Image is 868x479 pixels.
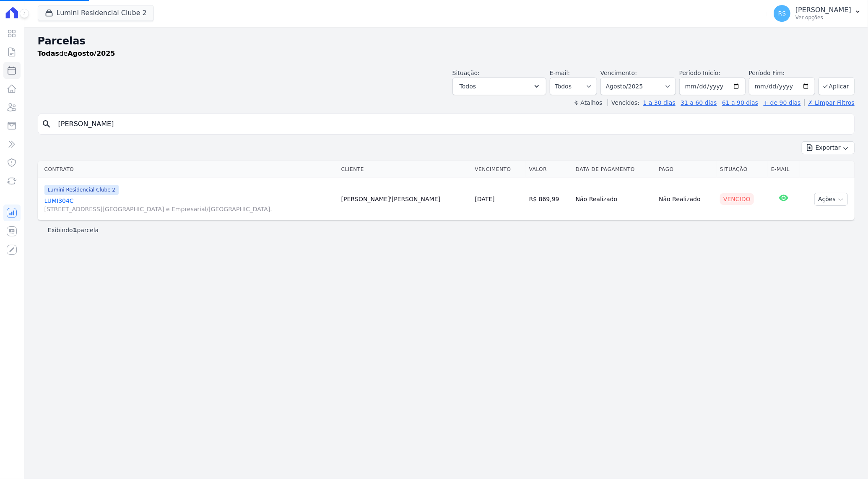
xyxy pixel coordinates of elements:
b: 1 [73,227,77,233]
label: Período Fim: [749,69,815,78]
a: 61 a 90 dias [722,99,758,106]
span: Todos [460,81,476,91]
th: Contrato [38,161,338,178]
td: Não Realizado [655,178,717,220]
th: Cliente [338,161,472,178]
div: Vencido [720,193,754,205]
a: + de 90 dias [764,99,801,106]
span: Lumini Residencial Clube 2 [44,185,119,195]
label: E-mail: [550,70,570,76]
label: Situação: [452,70,480,76]
button: Aplicar [819,77,855,95]
a: ✗ Limpar Filtros [804,99,855,106]
a: [DATE] [475,196,494,202]
td: R$ 869,99 [526,178,572,220]
th: Pago [655,161,717,178]
th: E-mail [768,161,800,178]
p: de [38,49,115,59]
th: Vencimento [471,161,525,178]
input: Buscar por nome do lote ou do cliente [53,116,851,132]
button: Lumini Residencial Clube 2 [38,5,154,21]
td: Não Realizado [572,178,656,220]
button: RS [PERSON_NAME] Ver opções [767,2,868,25]
button: Exportar [802,141,855,154]
th: Data de Pagamento [572,161,656,178]
p: Ver opções [795,14,851,21]
button: Todos [452,78,546,95]
th: Situação [717,161,768,178]
h2: Parcelas [38,34,855,49]
p: Exibindo parcela [48,226,99,234]
strong: Todas [38,49,60,57]
th: Valor [526,161,572,178]
a: 1 a 30 dias [643,99,676,106]
span: [STREET_ADDRESS][GEOGRAPHIC_DATA] e Empresarial/[GEOGRAPHIC_DATA]. [44,205,335,213]
p: [PERSON_NAME] [795,6,851,14]
label: Período Inicío: [679,70,720,76]
button: Ações [814,193,848,206]
label: ↯ Atalhos [574,99,602,106]
strong: Agosto/2025 [68,49,115,57]
a: LUMI304C[STREET_ADDRESS][GEOGRAPHIC_DATA] e Empresarial/[GEOGRAPHIC_DATA]. [44,197,335,213]
label: Vencimento: [600,70,637,76]
td: [PERSON_NAME]'[PERSON_NAME] [338,178,472,220]
label: Vencidos: [608,99,639,106]
a: 31 a 60 dias [681,99,717,106]
i: search [42,119,52,129]
span: RS [778,10,786,16]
